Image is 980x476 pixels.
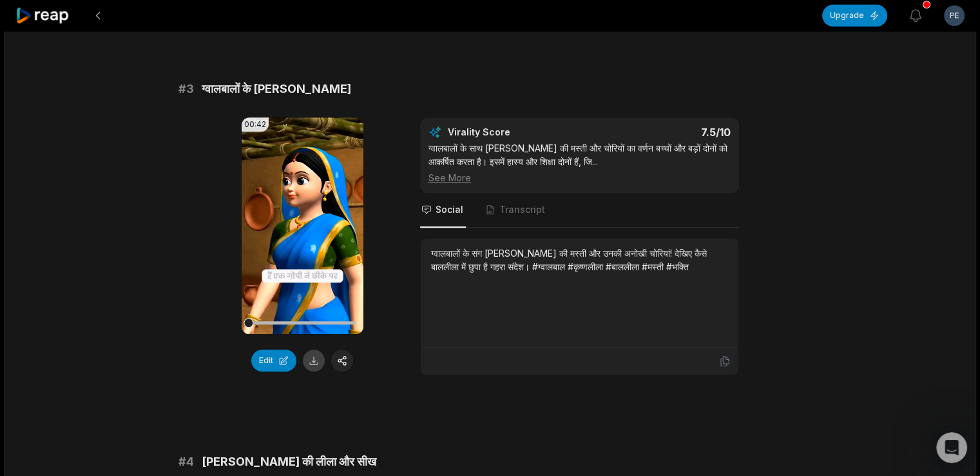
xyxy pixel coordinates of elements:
[436,203,463,216] span: Social
[592,126,731,139] div: 7.5 /10
[202,80,351,98] span: ग्वालबालों के [PERSON_NAME]
[822,5,887,26] button: Upgrade
[431,246,728,273] div: ग्वालबालों के संग [PERSON_NAME] की मस्ती और उनकी अनोखी चोरियां! देखिए कैसे बाललीला में छुपा है गह...
[242,117,363,334] video: Your browser does not support mp4 format.
[428,171,731,184] div: See More
[448,126,586,139] div: Virality Score
[499,203,545,216] span: Transcript
[420,193,739,228] nav: Tabs
[936,432,967,463] iframe: Intercom live chat
[178,453,194,471] span: # 4
[251,350,296,372] button: Edit
[178,80,194,98] span: # 3
[428,141,731,184] div: ग्वालबालों के साथ [PERSON_NAME] की मस्ती और चोरियों का वर्णन बच्चों और बड़ों दोनों को आकर्षित करत...
[202,453,376,471] span: [PERSON_NAME] की लीला और सीख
